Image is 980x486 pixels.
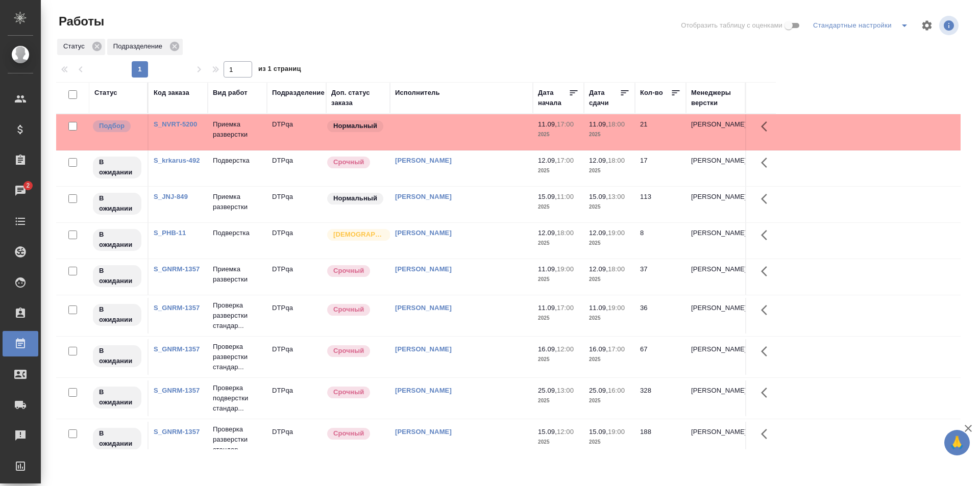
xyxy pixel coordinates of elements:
[395,229,452,237] a: [PERSON_NAME]
[92,119,142,133] div: Можно подбирать исполнителей
[681,20,782,31] span: Отобразить таблицу с оценками
[63,41,88,52] p: Статус
[755,259,779,284] button: Здесь прячутся важные кнопки
[154,387,200,394] a: S_GNRM-1357
[20,181,36,191] span: 2
[589,120,608,128] p: 11.09,
[589,437,630,447] p: 2025
[635,150,686,186] td: 17
[333,266,364,276] p: Срочный
[333,387,364,397] p: Срочный
[395,265,452,273] a: [PERSON_NAME]
[92,156,142,180] div: Исполнитель назначен, приступать к работе пока рано
[608,120,625,128] p: 18:00
[755,223,779,247] button: Здесь прячутся важные кнопки
[213,424,262,455] p: Проверка разверстки стандар...
[272,88,325,98] div: Подразделение
[267,422,326,457] td: DTPqa
[538,274,579,285] p: 2025
[333,229,384,240] p: [DEMOGRAPHIC_DATA]
[589,313,630,323] p: 2025
[333,121,377,131] p: Нормальный
[589,274,630,285] p: 2025
[56,13,104,30] span: Работы
[213,88,248,98] div: Вид работ
[635,223,686,259] td: 8
[538,313,579,323] p: 2025
[99,304,135,325] p: В ожидании
[755,150,779,175] button: Здесь прячутся важные кнопки
[258,63,301,78] span: из 1 страниц
[691,228,740,238] p: [PERSON_NAME]
[333,304,364,315] p: Срочный
[589,304,608,312] p: 11.09,
[395,193,452,200] a: [PERSON_NAME]
[589,387,608,394] p: 25.09,
[538,193,557,200] p: 15.09,
[557,193,574,200] p: 11:00
[213,300,262,331] p: Проверка разверстки стандар...
[267,187,326,222] td: DTPqa
[213,119,262,140] p: Приемка разверстки
[755,380,779,405] button: Здесь прячутся важные кнопки
[755,339,779,364] button: Здесь прячутся важные кнопки
[99,387,135,407] p: В ожидании
[635,298,686,334] td: 36
[99,157,135,177] p: В ожидании
[811,17,915,34] div: split button
[267,150,326,186] td: DTPqa
[608,387,625,394] p: 16:00
[154,304,200,312] a: S_GNRM-1357
[944,430,970,455] button: 🙏
[99,121,125,131] p: Подбор
[57,39,105,55] div: Статус
[691,303,740,313] p: [PERSON_NAME]
[589,265,608,273] p: 12.09,
[589,428,608,436] p: 15.09,
[557,229,574,237] p: 18:00
[635,422,686,457] td: 188
[333,157,364,167] p: Срочный
[538,437,579,447] p: 2025
[557,120,574,128] p: 17:00
[538,202,579,212] p: 2025
[3,178,38,203] a: 2
[267,380,326,416] td: DTPqa
[608,428,625,436] p: 19:00
[154,345,200,353] a: S_GNRM-1357
[635,380,686,416] td: 328
[589,202,630,212] p: 2025
[691,427,740,437] p: [PERSON_NAME]
[691,344,740,354] p: [PERSON_NAME]
[608,304,625,312] p: 19:00
[538,166,579,176] p: 2025
[331,88,385,108] div: Доп. статус заказа
[557,387,574,394] p: 13:00
[538,304,557,312] p: 11.09,
[538,229,557,237] p: 12.09,
[99,229,135,250] p: В ожидании
[154,193,188,200] a: S_JNJ-849
[691,264,740,274] p: [PERSON_NAME]
[213,342,262,372] p: Проверка разверстки стандар...
[113,41,166,52] p: Подразделение
[557,304,574,312] p: 17:00
[538,265,557,273] p: 11.09,
[107,39,183,55] div: Подразделение
[538,387,557,394] p: 25.09,
[395,88,440,98] div: Исполнитель
[92,386,142,410] div: Исполнитель назначен, приступать к работе пока рано
[267,223,326,259] td: DTPqa
[589,229,608,237] p: 12.09,
[267,259,326,295] td: DTPqa
[213,192,262,212] p: Приемка разверстки
[557,265,574,273] p: 19:00
[154,265,200,273] a: S_GNRM-1357
[589,130,630,140] p: 2025
[755,422,779,446] button: Здесь прячутся важные кнопки
[691,386,740,396] p: [PERSON_NAME]
[608,229,625,237] p: 19:00
[99,428,135,449] p: В ожидании
[538,428,557,436] p: 15.09,
[267,114,326,150] td: DTPqa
